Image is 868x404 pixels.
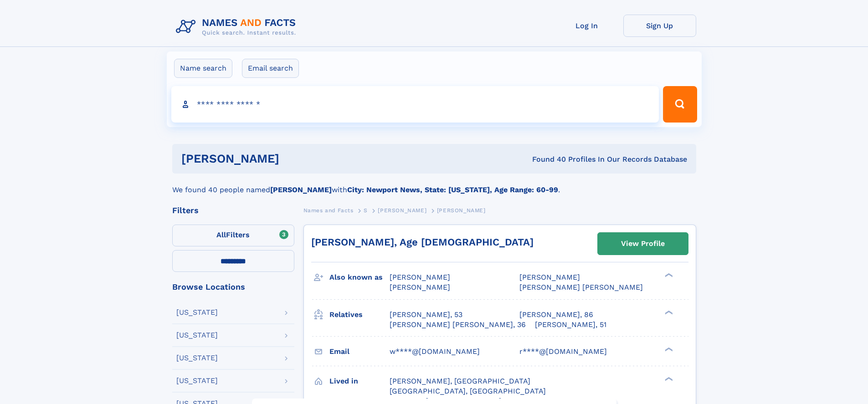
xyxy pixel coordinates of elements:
[390,377,530,385] span: [PERSON_NAME], [GEOGRAPHIC_DATA]
[311,236,534,248] a: [PERSON_NAME], Age [DEMOGRAPHIC_DATA]
[663,86,697,123] button: Search Button
[663,272,673,278] div: ❯
[172,206,294,215] div: Filters
[172,225,294,246] label: Filters
[519,273,580,281] span: [PERSON_NAME]
[303,205,354,216] a: Names and Facts
[172,174,696,195] div: We found 40 people named with .
[623,15,696,37] a: Sign Up
[329,307,390,322] h3: Relatives
[535,320,606,330] a: [PERSON_NAME], 51
[176,309,218,316] div: [US_STATE]
[347,185,558,194] b: City: Newport News, State: [US_STATE], Age Range: 60-99
[663,309,673,315] div: ❯
[181,153,406,164] h1: [PERSON_NAME]
[390,283,450,291] span: [PERSON_NAME]
[390,273,450,281] span: [PERSON_NAME]
[519,310,593,320] a: [PERSON_NAME], 86
[663,376,673,382] div: ❯
[176,377,218,384] div: [US_STATE]
[550,15,623,37] a: Log In
[390,310,462,320] a: [PERSON_NAME], 53
[519,283,643,291] span: [PERSON_NAME] [PERSON_NAME]
[176,332,218,339] div: [US_STATE]
[364,205,368,216] a: S
[598,233,688,255] a: View Profile
[364,207,368,214] span: S
[329,373,390,389] h3: Lived in
[406,154,687,164] div: Found 40 Profiles In Our Records Database
[329,344,390,359] h3: Email
[390,387,546,395] span: [GEOGRAPHIC_DATA], [GEOGRAPHIC_DATA]
[174,59,232,78] label: Name search
[663,346,673,352] div: ❯
[172,15,303,39] img: Logo Names and Facts
[172,283,294,291] div: Browse Locations
[437,207,486,214] span: [PERSON_NAME]
[329,270,390,285] h3: Also known as
[176,354,218,362] div: [US_STATE]
[390,320,526,330] a: [PERSON_NAME] [PERSON_NAME], 36
[270,185,332,194] b: [PERSON_NAME]
[378,205,426,216] a: [PERSON_NAME]
[621,233,665,254] div: View Profile
[171,86,659,123] input: search input
[378,207,426,214] span: [PERSON_NAME]
[216,230,226,239] span: All
[242,59,299,78] label: Email search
